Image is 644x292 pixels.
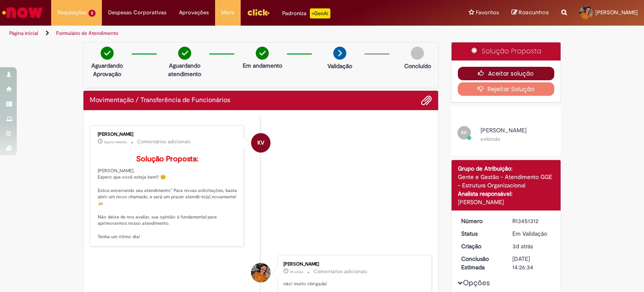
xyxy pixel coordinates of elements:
a: Rascunhos [512,9,549,17]
img: check-circle-green.png [101,47,114,60]
div: Solução Proposta [452,42,561,61]
p: não! muito obrigada! [283,281,423,287]
img: ServiceNow [1,4,44,21]
button: Adicionar anexos [421,95,432,106]
dt: Conclusão Estimada [455,255,506,271]
div: [DATE] 14:26:34 [512,255,551,271]
div: Em Validação [512,229,551,238]
time: 29/08/2025 13:16:20 [104,139,127,145]
dt: Número [455,217,506,225]
h2: Movimentação / Transferência de Funcionários Histórico de tíquete [90,97,230,104]
div: R13451312 [512,217,551,225]
time: 27/08/2025 10:07:07 [512,242,533,250]
button: Rejeitar Solução [458,82,555,96]
span: [PERSON_NAME] [480,126,527,134]
div: [PERSON_NAME] [283,262,423,267]
small: Comentários adicionais [137,138,191,145]
span: KV [461,130,467,135]
img: check-circle-green.png [178,47,191,60]
img: check-circle-green.png [256,47,269,60]
span: 1m atrás [290,269,303,274]
p: Concluído [404,62,431,70]
time: 29/08/2025 13:15:40 [290,269,303,274]
p: Aguardando atendimento [164,61,205,78]
span: Rascunhos [519,8,549,16]
div: Grupo de Atribuição: [458,164,555,173]
div: [PERSON_NAME] [98,132,237,137]
button: Aceitar solução [458,67,555,80]
div: [PERSON_NAME] [458,198,555,206]
span: 2 [88,10,96,17]
small: exibindo [480,136,500,142]
div: undefined Online [251,133,270,153]
img: arrow-next.png [333,47,346,60]
span: [PERSON_NAME] [595,9,638,16]
small: Comentários adicionais [314,268,367,275]
p: Em andamento [243,61,282,70]
div: Mercia Mayra Meneses Ferreira [251,263,270,282]
span: Agora mesmo [104,139,127,145]
span: More [221,8,234,17]
b: Solução Proposta: [136,154,198,164]
span: 3d atrás [512,242,533,250]
span: Aprovações [179,8,209,17]
span: KV [257,133,264,153]
p: Validação [327,62,352,70]
p: +GenAi [310,8,330,18]
p: Aguardando Aprovação [87,61,127,78]
dt: Criação [455,242,506,250]
div: Analista responsável: [458,189,555,198]
span: Favoritos [476,8,499,17]
div: 27/08/2025 10:07:07 [512,242,551,250]
a: Formulário de Atendimento [56,30,118,37]
div: Padroniza [282,8,330,18]
span: Requisições [57,8,87,17]
dt: Status [455,229,506,238]
img: click_logo_yellow_360x200.png [247,6,270,18]
img: img-circle-grey.png [411,47,424,60]
span: Despesas Corporativas [108,8,166,17]
div: Gente e Gestão - Atendimento GGE - Estrutura Organizacional [458,173,555,189]
ul: Trilhas de página [6,26,423,41]
p: [PERSON_NAME], Espero que você esteja bem!! 😊 Estou encerrando seu atendimento" Para novas solici... [98,155,237,240]
a: Página inicial [9,30,38,37]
